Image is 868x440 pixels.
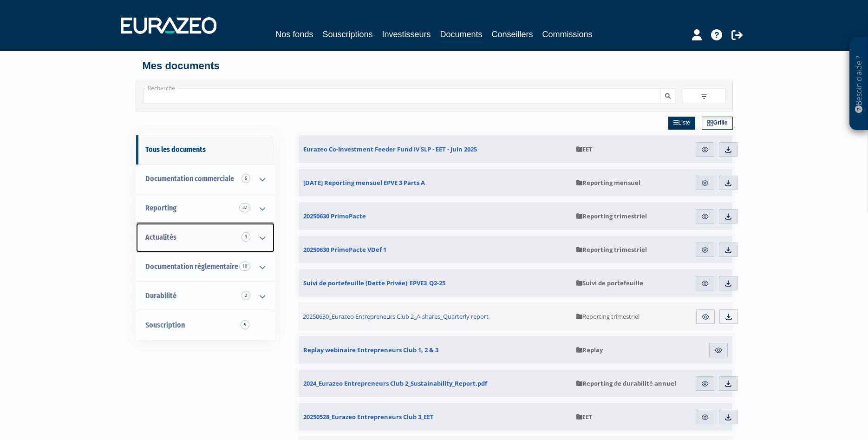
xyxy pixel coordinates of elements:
[121,17,216,34] img: 1732889491-logotype_eurazeo_blanc_rvb.png
[382,28,431,41] a: Investisseurs
[724,179,732,187] img: download.svg
[303,379,487,387] span: 2024_Eurazeo Entrepreneurs Club 2_Sustainability_Report.pdf
[299,269,572,297] a: Suivi de portefeuille (Dette Privée)_EPVE3_Q2-25
[145,233,176,242] span: Actualités
[724,279,732,288] img: download.svg
[299,336,572,364] a: Replay webinaire Entrepreneurs Club 1, 2 & 3
[701,145,709,154] img: eye.svg
[701,179,709,187] img: eye.svg
[136,282,274,311] a: Durabilité 2
[854,42,864,126] p: Besoin d'aide ?
[701,212,709,221] img: eye.svg
[143,88,660,104] input: Recherche
[576,346,603,354] span: Replay
[299,403,572,431] a: 20250528_Eurazeo Entrepreneurs Club 3_EET
[668,117,695,130] a: Liste
[701,413,709,421] img: eye.svg
[303,245,386,254] span: 20250630 PrimoPacte VDef 1
[576,212,647,220] span: Reporting trimestriel
[702,117,733,130] a: Grille
[275,28,313,41] a: Nos fonds
[145,262,238,271] span: Documentation règlementaire
[707,120,713,126] img: grid.svg
[145,174,234,183] span: Documentation commerciale
[701,380,709,388] img: eye.svg
[241,291,250,300] span: 2
[136,252,274,282] a: Documentation règlementaire 10
[303,145,477,153] span: Eurazeo Co-Investment Feeder Fund IV SLP - EET - Juin 2025
[299,369,572,397] a: 2024_Eurazeo Entrepreneurs Club 2_Sustainability_Report.pdf
[303,212,366,220] span: 20250630 PrimoPacte
[303,346,438,354] span: Replay webinaire Entrepreneurs Club 1, 2 & 3
[298,302,572,331] a: 20250630_Eurazeo Entrepreneurs Club 2_A-shares_Quarterly report
[145,204,176,212] span: Reporting
[303,279,445,287] span: Suivi de portefeuille (Dette Privée)_EPVE3_Q2-25
[299,202,572,230] a: 20250630 PrimoPacte
[136,311,274,340] a: Souscription5
[701,313,710,321] img: eye.svg
[299,169,572,197] a: [DATE] Reporting mensuel EPVE 3 Parts A
[701,246,709,254] img: eye.svg
[576,312,640,321] span: Reporting trimestriel
[241,320,249,329] span: 5
[145,291,176,300] span: Durabilité
[576,245,647,254] span: Reporting trimestriel
[136,194,274,223] a: Reporting 22
[724,413,732,421] img: download.svg
[322,28,372,41] a: Souscriptions
[136,223,274,252] a: Actualités 3
[576,145,593,153] span: EET
[136,164,274,194] a: Documentation commerciale 5
[724,313,733,321] img: download.svg
[440,28,483,42] a: Documents
[303,312,489,321] span: 20250630_Eurazeo Entrepreneurs Club 2_A-shares_Quarterly report
[576,279,643,287] span: Suivi de portefeuille
[542,28,593,41] a: Commissions
[143,60,726,72] h4: Mes documents
[239,262,250,271] span: 10
[724,212,732,221] img: download.svg
[303,178,425,187] span: [DATE] Reporting mensuel EPVE 3 Parts A
[724,380,732,388] img: download.svg
[241,174,250,183] span: 5
[241,232,250,242] span: 3
[299,135,572,163] a: Eurazeo Co-Investment Feeder Fund IV SLP - EET - Juin 2025
[303,413,434,421] span: 20250528_Eurazeo Entrepreneurs Club 3_EET
[701,279,709,288] img: eye.svg
[145,321,185,329] span: Souscription
[714,346,723,355] img: eye.svg
[239,203,250,212] span: 22
[136,135,274,164] a: Tous les documents
[576,379,676,387] span: Reporting de durabilité annuel
[724,246,732,254] img: download.svg
[724,145,732,154] img: download.svg
[576,413,593,421] span: EET
[700,92,708,101] img: filter.svg
[576,178,640,187] span: Reporting mensuel
[492,28,533,41] a: Conseillers
[299,236,572,263] a: 20250630 PrimoPacte VDef 1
